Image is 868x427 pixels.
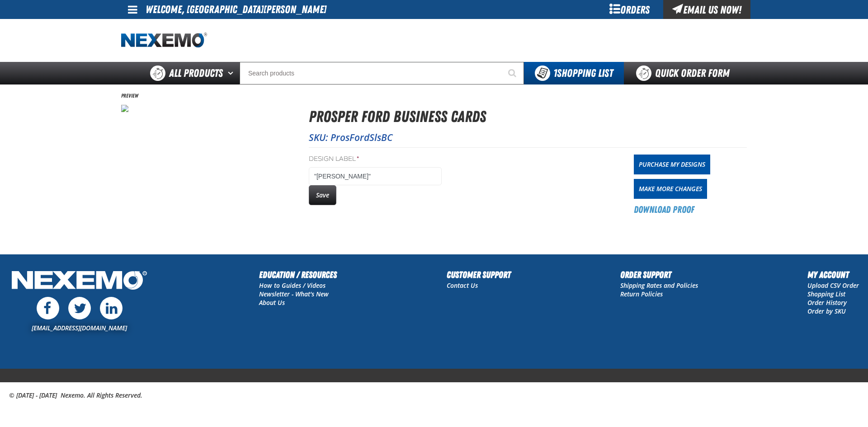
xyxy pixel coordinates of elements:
label: Design Label [309,155,442,164]
img: ProsFordSlsBC-ProsFordSlsBC3.5x2-1760392934-68ed76e6b6502337102567.jpg [121,105,128,112]
a: Upload CSV Order [807,281,859,290]
h2: Order Support [620,268,698,282]
span: SKU: ProsFordSlsBC [309,131,393,144]
a: Shipping Rates and Policies [620,281,698,290]
a: Return Policies [620,290,663,298]
img: Nexemo Logo [9,268,150,295]
a: How to Guides / Videos [259,281,325,290]
a: Make More Changes [634,179,707,199]
a: Newsletter - What's New [259,290,329,298]
a: Quick Order Form [624,62,746,84]
a: Home [121,33,207,48]
h2: Customer Support [447,268,511,282]
input: Design Label [309,167,442,185]
strong: 1 [553,67,557,80]
input: Search [240,62,524,84]
button: Save [309,185,336,205]
button: Start Searching [501,62,524,84]
h2: My Account [807,268,859,282]
a: Contact Us [447,281,478,290]
span: Shopping List [553,67,613,80]
img: Nexemo logo [121,33,207,48]
button: You have 1 Shopping List. Open to view details [524,62,624,84]
a: Shopping List [807,290,845,298]
a: Order History [807,298,847,307]
button: Open All Products pages [225,62,240,84]
a: Download Proof [634,203,694,216]
span: All Products [169,65,223,81]
a: [EMAIL_ADDRESS][DOMAIN_NAME] [32,324,127,332]
a: Order by SKU [807,307,846,315]
a: About Us [259,298,285,307]
h1: Prosper Ford Business Cards [309,105,747,129]
h2: Education / Resources [259,268,337,282]
a: Purchase My Designs [634,155,710,174]
span: Preview [121,92,138,99]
